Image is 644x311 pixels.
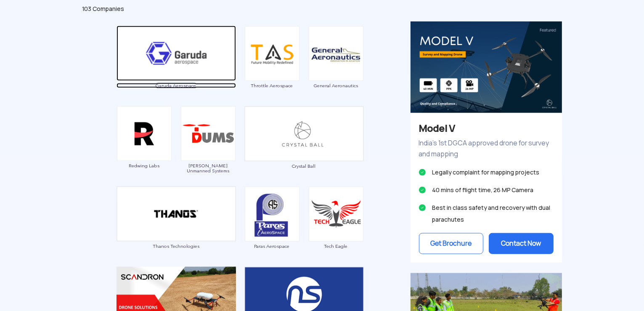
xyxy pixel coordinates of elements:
a: Throttle Aerospace [244,49,300,88]
span: Tech Eagle [308,244,364,249]
img: ic_thanos_double.png [117,186,236,241]
img: ic_garuda_eco.png [117,26,236,81]
span: [PERSON_NAME] Unmanned Systems [180,163,236,173]
button: Get Brochure [419,233,484,254]
a: Garuda Aerospace [117,49,236,88]
h3: Model V [419,121,554,136]
li: Best in class safety and recovery with dual parachutes [419,202,554,225]
a: Redwing Labs [117,129,172,168]
img: ic_techeagle.png [309,187,363,241]
a: General Aeronautics [308,49,364,88]
img: bg_eco_crystal.png [411,21,562,113]
p: India’s 1st DGCA approved drone for survey and mapping [419,138,554,160]
span: Garuda Aerospace [117,83,236,88]
span: Throttle Aerospace [244,83,300,88]
span: Redwing Labs [117,163,172,168]
img: ic_throttle.png [245,26,299,81]
div: 103 Companies [82,5,562,13]
span: Paras Aerospace [244,244,300,249]
a: Thanos Technologies [117,210,236,249]
span: Thanos Technologies [117,244,236,249]
a: Paras Aerospace [244,210,300,249]
li: 40 mins of flight time, 26 MP Camera [419,184,554,196]
img: ic_redwinglabs.png [117,106,172,161]
a: Crystal Ball [244,129,364,169]
a: [PERSON_NAME] Unmanned Systems [180,129,236,173]
span: Crystal Ball [244,164,364,169]
a: Tech Eagle [308,210,364,249]
button: Contact Now [489,233,554,254]
img: ic_daksha.png [181,106,236,161]
img: ic_general.png [309,26,363,81]
img: ic_paras.png [245,187,299,241]
li: Legally complaint for mapping projects [419,166,554,178]
span: General Aeronautics [308,83,364,88]
img: ic_crystalball_double.png [244,106,364,161]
